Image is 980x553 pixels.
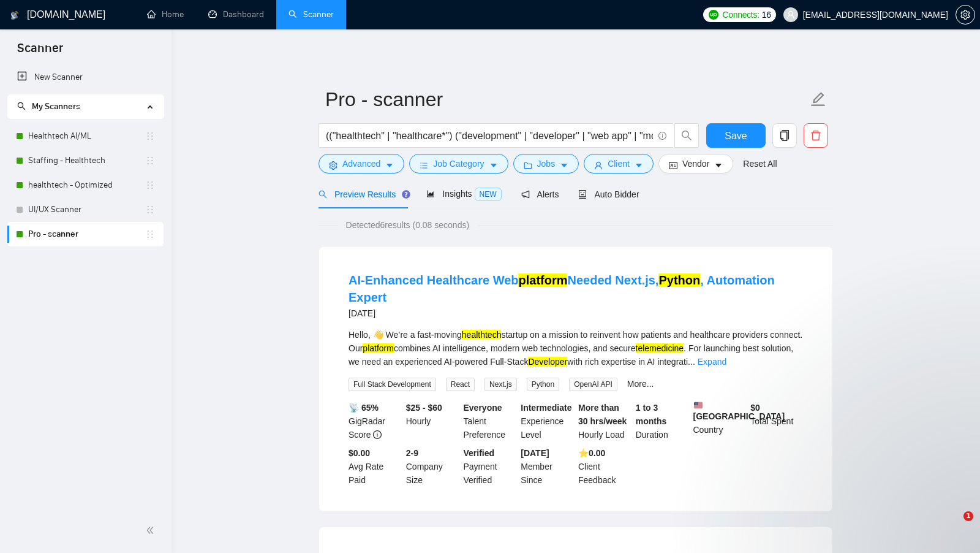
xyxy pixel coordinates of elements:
a: dashboardDashboard [208,9,264,20]
div: Tooltip anchor [401,189,412,200]
span: caret-down [385,161,394,170]
button: settingAdvancedcaret-down [318,154,404,174]
b: 2-9 [406,448,418,458]
mark: platform [363,343,394,353]
a: searchScanner [288,9,334,20]
span: copy [773,130,796,141]
span: edit [810,91,826,107]
span: search [318,190,327,199]
div: Hello, 👋 We’re a fast-moving startup on a mission to reinvent how patients and healthcare provide... [349,328,803,368]
div: Member Since [518,446,576,487]
span: info-circle [373,430,382,439]
a: More... [627,379,654,389]
span: caret-down [714,161,723,170]
span: holder [145,156,155,166]
span: Detected 6 results (0.08 seconds) [337,218,478,232]
button: userClientcaret-down [584,154,654,174]
button: folderJobscaret-down [513,154,579,174]
button: delete [804,123,828,148]
span: 1 [963,511,973,521]
li: UI/UX Scanner [7,197,164,222]
li: Healthtech AI/ML [7,124,164,148]
mark: telemedicine [636,343,684,353]
span: user [786,10,795,19]
span: setting [329,161,337,170]
div: Country [691,401,748,441]
span: caret-down [489,161,498,170]
button: idcardVendorcaret-down [658,154,733,174]
input: Scanner name... [325,84,808,115]
div: Avg Rate Paid [346,446,404,487]
button: barsJob Categorycaret-down [409,154,508,174]
b: $0.00 [349,448,370,458]
button: Save [706,123,766,148]
button: search [674,123,699,148]
span: Insights [426,189,501,199]
a: healthtech - Optimized [28,173,145,197]
a: Healthtech AI/ML [28,124,145,148]
div: Experience Level [518,401,576,441]
span: NEW [475,188,502,201]
span: user [594,161,603,170]
li: healthtech - Optimized [7,173,164,197]
div: Client Feedback [576,446,633,487]
span: Scanner [7,39,73,65]
button: setting [956,5,975,25]
img: upwork-logo.png [709,10,718,20]
span: search [675,130,698,141]
span: Jobs [537,157,556,170]
a: setting [956,10,975,20]
span: Save [725,128,747,143]
span: OpenAI API [569,378,617,391]
span: Full Stack Development [349,378,436,391]
b: More than 30 hrs/week [578,403,627,426]
span: robot [578,190,587,199]
a: Reset All [743,157,777,170]
b: ⭐️ 0.00 [578,448,605,458]
span: notification [521,190,530,199]
mark: healthtech [462,330,502,340]
span: Connects: [722,8,759,21]
b: $25 - $60 [406,403,442,413]
span: holder [145,229,155,239]
a: AI-Enhanced Healthcare WebplatformNeeded Next.js,Python, Automation Expert [349,273,775,304]
span: delete [804,130,827,141]
mark: platform [518,273,567,287]
span: React [446,378,475,391]
iframe: Intercom live chat [938,511,968,541]
a: New Scanner [17,65,154,90]
div: Total Spent [748,401,805,441]
div: GigRadar Score [346,401,404,441]
span: caret-down [560,161,568,170]
li: Pro - scanner [7,222,164,246]
span: setting [956,10,974,20]
a: Expand [698,357,726,367]
li: Staffing - Healthtech [7,148,164,173]
input: Search Freelance Jobs... [326,128,653,143]
b: Verified [464,448,495,458]
span: ... [688,357,695,367]
img: 🇺🇸 [694,401,703,410]
span: search [17,102,26,110]
b: $ 0 [750,403,760,413]
span: My Scanners [32,101,80,112]
div: [DATE] [349,306,803,321]
span: Preview Results [318,189,407,199]
span: Python [527,378,559,391]
span: 16 [762,8,771,21]
a: Pro - scanner [28,222,145,246]
b: 📡 65% [349,403,379,413]
span: Alerts [521,189,559,199]
div: Company Size [404,446,461,487]
span: Job Category [433,157,484,170]
b: 1 to 3 months [636,403,667,426]
span: Client [608,157,630,170]
mark: Developer [528,357,567,367]
span: Next.js [484,378,517,391]
b: Everyone [464,403,502,413]
span: holder [145,205,155,215]
li: New Scanner [7,65,164,90]
span: idcard [669,161,677,170]
div: Duration [633,401,691,441]
span: holder [145,131,155,141]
